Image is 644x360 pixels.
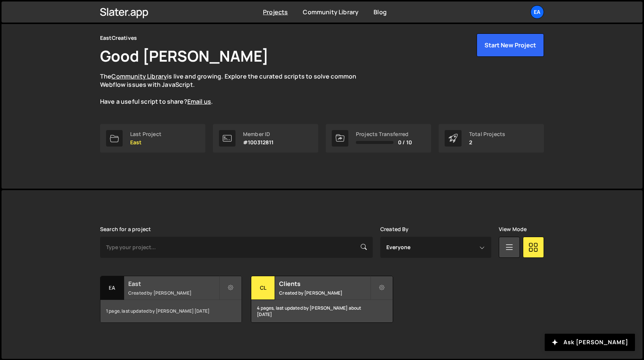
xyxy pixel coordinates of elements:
div: Projects Transferred [356,131,412,137]
a: Ea [530,5,544,19]
span: 0 / 10 [398,139,412,145]
div: 1 page, last updated by [PERSON_NAME] [DATE] [100,300,241,322]
button: Start New Project [477,33,544,57]
a: Ea East Created by [PERSON_NAME] 1 page, last updated by [PERSON_NAME] [DATE] [100,276,242,323]
p: #100312811 [243,139,274,145]
p: The is live and growing. Explore the curated scripts to solve common Webflow issues with JavaScri... [100,72,371,106]
p: East [130,139,161,145]
input: Type your project... [100,237,373,258]
button: Ask [PERSON_NAME] [545,334,635,351]
a: Last Project East [100,124,205,153]
div: Cl [251,276,275,300]
a: Community Library [303,8,358,16]
div: 4 pages, last updated by [PERSON_NAME] about [DATE] [251,300,392,322]
a: Email us [187,97,211,106]
a: Community Library [111,72,167,80]
h2: Clients [279,280,370,288]
p: 2 [469,139,505,145]
a: Blog [374,8,387,16]
div: Total Projects [469,131,505,137]
label: View Mode [499,226,527,232]
small: Created by [PERSON_NAME] [279,290,370,296]
div: Ea [100,276,124,300]
div: Last Project [130,131,161,137]
small: Created by [PERSON_NAME] [128,290,219,296]
div: EastCreatives [100,33,137,42]
h2: East [128,280,219,288]
label: Search for a project [100,226,151,232]
a: Projects [263,8,288,16]
h1: Good [PERSON_NAME] [100,45,269,66]
a: Cl Clients Created by [PERSON_NAME] 4 pages, last updated by [PERSON_NAME] about [DATE] [251,276,393,323]
label: Created By [380,226,409,232]
div: Member ID [243,131,274,137]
